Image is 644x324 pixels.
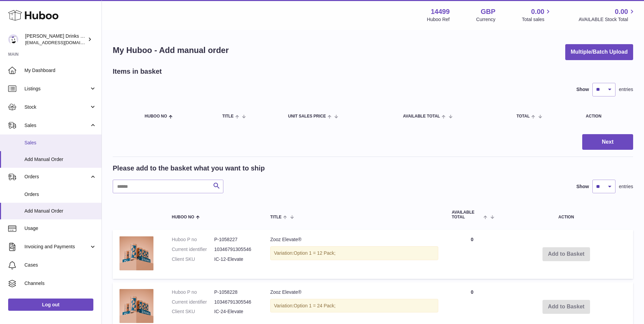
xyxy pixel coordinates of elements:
[24,86,89,92] span: Listings
[578,7,636,23] a: 0.00 AVAILABLE Stock Total
[288,114,326,119] span: Unit Sales Price
[24,156,96,163] span: Add Manual Order
[24,104,89,110] span: Stock
[582,134,633,150] button: Next
[214,246,257,253] dd: 10346791305546
[294,250,335,256] span: Option 1 = 12 Pack;
[294,303,335,308] span: Option 1 = 24 Pack;
[172,215,194,219] span: Huboo no
[531,7,545,16] span: 0.00
[8,34,18,44] img: internalAdmin-14499@internal.huboo.com
[24,208,96,214] span: Add Manual Order
[145,114,167,119] span: Huboo no
[24,225,96,232] span: Usage
[24,140,96,146] span: Sales
[452,210,482,219] span: AVAILABLE Total
[476,16,496,23] div: Currency
[172,308,214,315] dt: Client SKU
[24,174,89,180] span: Orders
[586,114,626,119] div: Action
[172,256,214,263] dt: Client SKU
[270,246,438,260] div: Variation:
[24,244,89,250] span: Invoicing and Payments
[445,230,499,279] td: 0
[431,7,450,16] strong: 14499
[214,289,257,295] dd: P-1058228
[222,114,234,119] span: Title
[172,236,214,243] dt: Huboo P no
[25,33,86,46] div: [PERSON_NAME] Drinks LTD (t/a Zooz)
[172,299,214,305] dt: Current identifier
[214,256,257,263] dd: IC-12-Elevate
[578,16,636,23] span: AVAILABLE Stock Total
[24,122,89,129] span: Sales
[113,164,265,173] h2: Please add to the basket what you want to ship
[24,262,96,268] span: Cases
[522,7,552,23] a: 0.00 Total sales
[113,45,229,56] h1: My Huboo - Add manual order
[24,67,96,74] span: My Dashboard
[119,289,153,323] img: Zooz Elevate®
[214,236,257,243] dd: P-1058227
[24,191,96,198] span: Orders
[499,203,633,226] th: Action
[427,16,450,23] div: Huboo Ref
[516,114,530,119] span: Total
[214,308,257,315] dd: IC-24-Elevate
[8,299,93,311] a: Log out
[270,299,438,313] div: Variation:
[119,236,153,270] img: Zooz Elevate®
[522,16,552,23] span: Total sales
[619,183,633,190] span: entries
[263,230,445,279] td: Zooz Elevate®
[270,215,281,219] span: Title
[576,86,589,93] label: Show
[619,86,633,93] span: entries
[565,44,633,60] button: Multiple/Batch Upload
[214,299,257,305] dd: 10346791305546
[172,246,214,253] dt: Current identifier
[576,183,589,190] label: Show
[403,114,440,119] span: AVAILABLE Total
[24,280,96,287] span: Channels
[172,289,214,295] dt: Huboo P no
[25,40,100,45] span: [EMAIL_ADDRESS][DOMAIN_NAME]
[615,7,628,16] span: 0.00
[113,67,162,76] h2: Items in basket
[481,7,495,16] strong: GBP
